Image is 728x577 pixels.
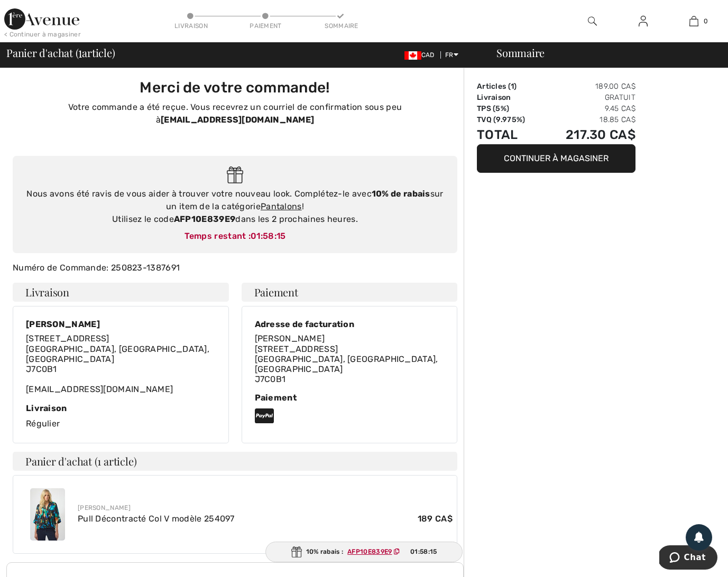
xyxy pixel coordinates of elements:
[161,115,314,125] strong: [EMAIL_ADDRESS][DOMAIN_NAME]
[659,545,717,572] iframe: Ouvre un widget dans lequel vous pouvez chatter avec l’un de nos agents
[704,16,708,26] span: 0
[542,125,635,144] td: 217.30 CA$
[174,21,206,31] div: Livraison
[255,319,445,329] div: Adresse de facturation
[445,51,458,59] span: FR
[477,144,635,173] button: Continuer à magasiner
[23,188,447,226] div: Nous avons été ravis de vous aider à trouver votre nouveau look. Complétez-le avec sur un item de...
[19,101,451,126] p: Votre commande a été reçue. Vous recevrez un courriel de confirmation sous peu à
[78,45,82,59] span: 1
[639,15,648,27] img: Mes infos
[78,514,235,524] a: Pull Décontracté Col V modèle 254097
[26,333,209,374] span: [STREET_ADDRESS] [GEOGRAPHIC_DATA], [GEOGRAPHIC_DATA], [GEOGRAPHIC_DATA] J7C0B1
[418,513,453,525] span: 189 CA$
[484,48,722,58] div: Sommaire
[255,393,445,403] div: Paiement
[6,262,464,274] div: Numéro de Commande: 250823-1387691
[265,542,463,562] div: 10% rabais :
[477,125,542,144] td: Total
[542,103,635,114] td: 9.45 CA$
[251,231,285,241] span: 01:58:15
[325,21,356,31] div: Sommaire
[372,189,430,199] strong: 10% de rabais
[250,21,281,31] div: Paiement
[23,230,447,243] div: Temps restant :
[6,48,115,58] span: Panier d'achat ( article)
[255,344,438,385] span: [STREET_ADDRESS] [GEOGRAPHIC_DATA], [GEOGRAPHIC_DATA], [GEOGRAPHIC_DATA] J7C0B1
[477,92,542,103] td: Livraison
[26,403,216,413] div: Livraison
[26,333,216,394] div: [EMAIL_ADDRESS][DOMAIN_NAME]
[174,214,235,224] strong: AFP10E839E9
[26,319,216,329] div: [PERSON_NAME]
[227,166,243,184] img: Gift.svg
[588,15,597,27] img: recherche
[511,82,514,91] span: 1
[13,452,457,471] h4: Panier d'achat (1 article)
[542,114,635,125] td: 18.85 CA$
[689,15,698,27] img: Mon panier
[242,283,458,302] h4: Paiement
[477,103,542,114] td: TPS (5%)
[291,546,302,557] img: Gift.svg
[542,81,635,92] td: 189.00 CA$
[542,92,635,103] td: Gratuit
[410,547,437,556] span: 01:58:15
[19,79,451,97] h3: Merci de votre commande!
[13,283,229,302] h4: Livraison
[404,51,439,59] span: CAD
[261,201,302,211] a: Pantalons
[347,548,392,555] ins: AFP10E839E9
[404,51,421,60] img: Canadian Dollar
[4,30,81,39] div: < Continuer à magasiner
[477,81,542,92] td: Articles ( )
[26,403,216,430] div: Régulier
[78,503,453,513] div: [PERSON_NAME]
[30,488,65,541] img: Pull Décontracté Col V modèle 254097
[630,15,656,28] a: Se connecter
[4,8,79,30] img: 1ère Avenue
[669,15,719,27] a: 0
[255,333,325,343] span: [PERSON_NAME]
[477,114,542,125] td: TVQ (9.975%)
